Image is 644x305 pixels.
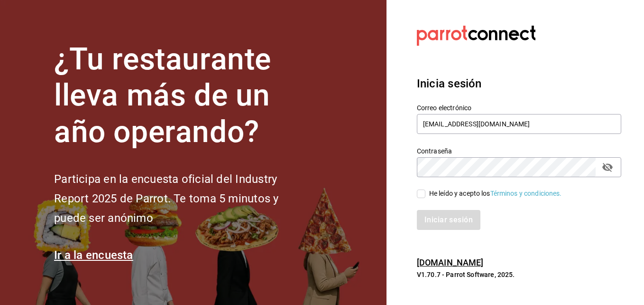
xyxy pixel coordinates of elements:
a: [DOMAIN_NAME] [417,257,484,267]
label: Correo electrónico [417,104,621,111]
h2: Participa en la encuesta oficial del Industry Report 2025 de Parrot. Te toma 5 minutos y puede se... [54,170,310,228]
input: Ingresa tu correo electrónico [417,114,621,134]
label: Contraseña [417,147,621,154]
h3: Inicia sesión [417,75,621,92]
button: passwordField [599,159,616,175]
div: He leído y acepto los [429,189,562,199]
a: Términos y condiciones. [490,190,562,197]
a: Ir a la encuesta [54,248,133,262]
h1: ¿Tu restaurante lleva más de un año operando? [54,41,310,151]
p: V1.70.7 - Parrot Software, 2025. [417,270,621,279]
